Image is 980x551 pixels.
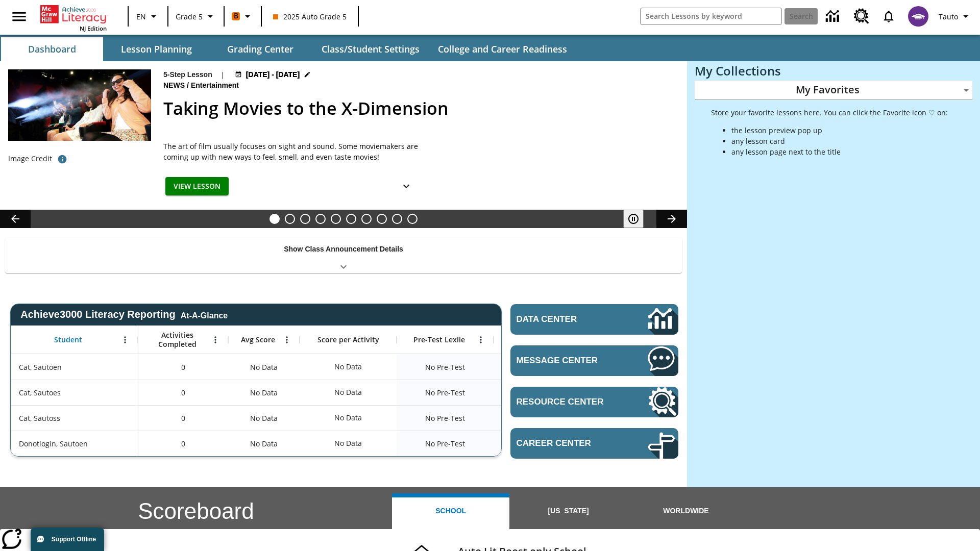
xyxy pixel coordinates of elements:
span: [DATE] - [DATE] [246,69,300,80]
p: Image Credit [8,154,52,164]
button: Boost Class color is orange. Change class color [228,7,258,26]
div: Show Class Announcement Details [5,238,682,273]
div: My Favorites [695,81,972,100]
span: Tauto [939,11,958,22]
a: Career Center [510,428,678,459]
div: 0, Cat, Sautoes [138,380,228,405]
span: 0 [181,413,185,423]
button: Support Offline [31,528,104,551]
span: Cat, Sautoes [19,387,61,398]
div: No Data, Cat, Sautoen [494,354,591,380]
button: Dashboard [1,37,103,61]
input: search field [641,8,781,24]
a: Notifications [875,3,902,30]
button: Profile/Settings [935,7,976,26]
button: Class/Student Settings [313,37,428,61]
div: 0, Donotlogin, Sautoen [138,431,228,456]
button: Lesson carousel, Next [656,210,687,228]
div: No Data, Cat, Sautoss [329,408,367,428]
div: No Data, Donotlogin, Sautoen [329,433,367,454]
li: any lesson card [731,136,948,146]
button: Aug 24 - Aug 24 Choose Dates [233,69,313,80]
span: Career Center [517,438,617,448]
span: News [163,80,187,91]
span: Pre-Test Lexile [413,335,465,344]
div: At-A-Glance [181,309,228,320]
button: Open Menu [117,332,133,347]
button: Pause [623,210,644,228]
a: Resource Center, Will open in new tab [848,3,875,30]
a: Message Center [510,345,678,376]
button: Language: EN, Select a language [132,7,164,26]
button: School [392,493,509,529]
button: Grading Center [209,37,311,61]
span: | [220,69,225,80]
div: No Data, Cat, Sautoes [494,380,591,405]
span: Avg Score [241,335,275,344]
button: College and Career Readiness [430,37,575,61]
button: Show Details [396,177,416,196]
span: No Pre-Test, Cat, Sautoes [425,387,465,398]
span: No Data [245,408,283,429]
span: No Pre-Test, Cat, Sautoen [425,362,465,372]
span: Resource Center [517,397,617,407]
div: No Data, Cat, Sautoen [228,354,300,380]
a: Data Center [820,3,848,31]
span: No Pre-Test, Cat, Sautoss [425,413,465,423]
span: 0 [181,387,185,398]
p: Store your favorite lessons here. You can click the Favorite icon ♡ on: [711,107,948,118]
p: The art of film usually focuses on sight and sound. Some moviemakers are coming up with new ways ... [163,141,419,162]
div: No Data, Cat, Sautoes [228,380,300,405]
span: Cat, Sautoen [19,362,62,372]
h2: Taking Movies to the X-Dimension [163,95,675,121]
img: Panel in front of the seats sprays water mist to the happy audience at a 4DX-equipped theater. [8,69,151,141]
button: Slide 3 Cars of the Future? [300,214,310,224]
button: Slide 8 Career Lesson [377,214,387,224]
div: No Data, Donotlogin, Sautoen [228,431,300,456]
button: View Lesson [165,177,229,196]
button: Photo credit: Photo by The Asahi Shimbun via Getty Images [52,150,72,168]
button: Slide 4 Do You Want Fries With That? [315,214,326,224]
div: No Data, Cat, Sautoes [329,382,367,403]
span: Support Offline [52,536,96,543]
button: Open Menu [473,332,488,347]
span: No Data [245,382,283,403]
span: B [234,10,238,22]
span: EN [136,11,146,22]
button: Slide 5 What's the Big Idea? [331,214,341,224]
span: Cat, Sautoss [19,413,60,423]
div: 0, Cat, Sautoss [138,405,228,431]
div: No Data, Donotlogin, Sautoen [494,431,591,456]
span: Donotlogin, Sautoen [19,438,88,449]
span: No Data [245,433,283,454]
span: Achieve3000 Literacy Reporting [20,309,228,320]
a: Data Center [510,304,678,335]
button: Slide 6 One Idea, Lots of Hard Work [346,214,356,224]
button: Open Menu [208,332,223,347]
button: Slide 9 Making a Difference for the Planet [392,214,402,224]
button: [US_STATE] [509,493,627,529]
button: Lesson Planning [105,37,207,61]
div: Home [40,3,107,32]
button: Open Menu [279,332,295,347]
p: Show Class Announcement Details [284,244,403,255]
span: Grade 5 [176,11,203,22]
span: Activities Completed [143,331,211,349]
div: No Data, Cat, Sautoen [329,357,367,377]
div: No Data, Cat, Sautoss [494,405,591,431]
h3: My Collections [695,64,972,78]
div: No Data, Cat, Sautoss [228,405,300,431]
button: Slide 2 Born to Dirt Bike [285,214,295,224]
a: Resource Center, Will open in new tab [510,387,678,417]
span: Data Center [517,314,613,324]
button: Worldwide [627,493,745,529]
span: No Data [245,357,283,378]
span: Student [54,335,82,344]
button: Grade: Grade 5, Select a grade [171,7,220,26]
button: Slide 10 Sleepless in the Animal Kingdom [407,214,418,224]
button: Slide 1 Taking Movies to the X-Dimension [269,214,280,224]
div: Pause [623,210,654,228]
button: Slide 7 Pre-release lesson [361,214,372,224]
span: / [187,81,189,89]
a: Home [40,4,107,24]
